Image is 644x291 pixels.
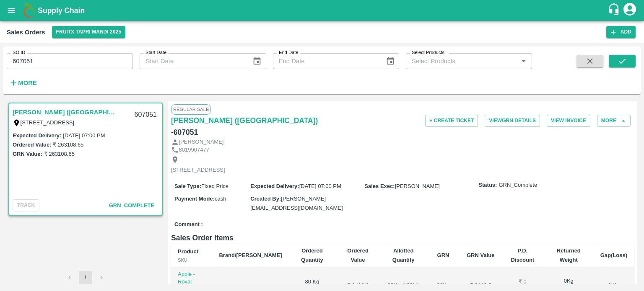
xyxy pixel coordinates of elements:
label: End Date [279,49,298,56]
button: Add [606,26,636,38]
h6: - 607051 [171,126,198,138]
label: Expected Delivery : [250,183,299,189]
b: P.D. Discount [511,247,535,263]
span: [PERSON_NAME][EMAIL_ADDRESS][DOMAIN_NAME] [250,196,343,211]
div: Sales Orders [7,27,45,38]
b: Ordered Value [347,247,369,263]
span: Regular Sale [171,104,211,114]
button: More [7,76,39,90]
label: Comment : [174,221,203,229]
input: Start Date [140,53,246,69]
label: Select Products [412,49,444,56]
label: [STREET_ADDRESS] [21,119,75,126]
nav: pagination navigation [62,271,109,284]
button: View Invoice [547,115,590,127]
button: Choose date [382,53,398,69]
span: cash [215,196,226,202]
button: open drawer [2,1,21,20]
a: [PERSON_NAME] ([GEOGRAPHIC_DATA]) [171,115,318,126]
label: Status: [478,181,497,189]
input: Select Products [408,56,516,67]
b: Returned Weight [557,247,581,263]
div: customer-support [608,3,622,18]
b: Ordered Quantity [301,247,323,263]
b: Allotted Quantity [392,247,415,263]
b: GRN Value [467,252,494,258]
h6: Sales Order Items [171,232,634,244]
div: 80 Kg [433,282,453,290]
label: Ordered Value: [13,142,51,148]
button: More [597,115,631,127]
strong: More [18,80,37,86]
button: Select DC [52,26,125,38]
span: [PERSON_NAME] [395,183,440,189]
label: ₹ 263108.65 [44,151,75,157]
span: GRN_Complete [499,181,537,189]
input: End Date [273,53,379,69]
div: ₹ 0 [508,278,537,286]
b: GRN [437,252,449,258]
label: Sales Exec : [364,183,395,189]
label: SO ID [13,49,25,56]
label: Expected Delivery : [13,132,61,139]
div: SKU [178,256,205,264]
b: Brand/[PERSON_NAME] [219,252,282,258]
span: GRN_Complete [109,202,154,209]
p: [PERSON_NAME] [179,138,224,146]
input: Enter SO ID [7,53,133,69]
label: GRN Value: [13,151,42,157]
label: Start Date [145,49,166,56]
button: ViewGRN Details [485,115,540,127]
label: [DATE] 07:00 PM [63,132,105,139]
p: [STREET_ADDRESS] [171,166,225,174]
span: [DATE] 07:00 PM [299,183,341,189]
a: Supply Chain [38,5,608,16]
button: Open [518,56,529,67]
div: 80 Kg ( 100 %) [387,282,420,290]
b: Product [178,248,198,255]
label: Created By : [250,196,281,202]
b: Gap(Loss) [600,252,627,258]
img: logo [21,2,38,19]
a: [PERSON_NAME] ([GEOGRAPHIC_DATA]) [13,107,117,118]
p: 8019907477 [179,146,209,154]
label: Sale Type : [174,183,201,189]
button: page 1 [79,271,92,284]
label: ₹ 263108.65 [53,142,83,148]
span: Fixed Price [201,183,229,189]
button: + Create Ticket [425,115,478,127]
p: Apple - Royal [178,270,205,286]
div: 607051 [130,105,162,125]
b: Supply Chain [38,6,85,15]
button: Choose date [249,53,265,69]
label: Payment Mode : [174,196,215,202]
div: account of current user [622,2,637,19]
